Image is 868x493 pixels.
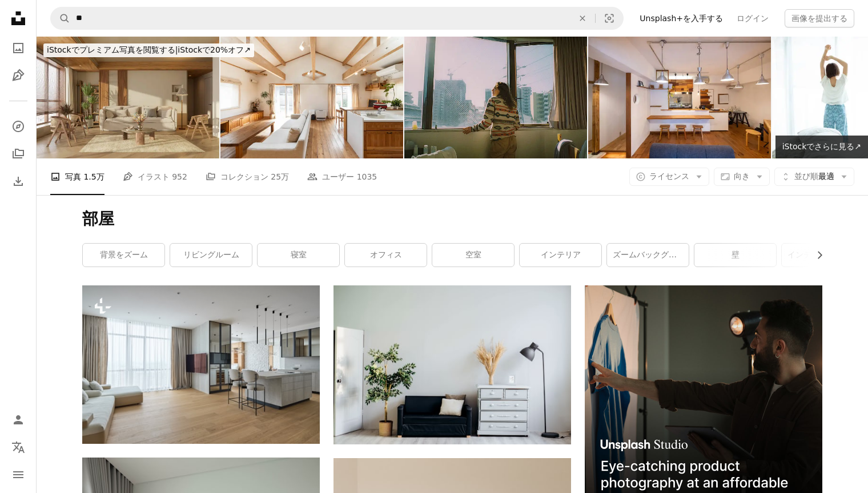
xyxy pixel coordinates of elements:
[307,158,377,195] a: ユーザー 1035
[170,244,252,267] a: リビングルーム
[50,7,624,30] form: サイト内でビジュアルを探す
[258,244,339,267] a: 寝室
[7,37,30,59] a: 写真
[123,158,187,195] a: イラスト 952
[7,115,30,138] a: 探す
[7,170,30,193] a: ダウンロード履歴
[774,168,854,186] button: 並び順最適
[649,172,689,181] span: ライセンス
[47,45,178,54] span: iStockでプレミアム写真を閲覧する |
[714,168,770,186] button: 向き
[271,170,289,183] span: 25万
[607,244,689,267] a: ズームバックグラウンドオフィス
[7,64,30,87] a: イラスト
[82,359,320,369] a: 家具と薄型テレビでいっぱいのリビングルーム
[206,158,289,195] a: コレクション 25万
[730,9,775,27] a: ログイン
[588,37,771,158] img: ホームインテリア
[333,285,571,444] img: ソファ横のドレッサー
[220,37,403,158] img: 天井の高い家のリビングルームとキッチン
[83,244,164,267] a: 背景をズーム
[694,244,776,267] a: 壁
[37,37,261,64] a: iStockでプレミアム写真を閲覧する|iStockで20%オフ↗
[432,244,514,267] a: 空室
[7,142,30,165] a: コレクション
[404,37,587,158] img: 窓際に立って東京を眺める女性
[782,244,863,267] a: インテリア・デザイン
[775,136,868,158] a: iStockでさらに見る↗
[7,463,30,486] button: メニュー
[51,7,70,29] button: Unsplashで検索する
[345,244,427,267] a: オフィス
[82,209,822,229] h1: 部屋
[82,285,320,444] img: 家具と薄型テレビでいっぱいのリビングルーム
[809,244,822,267] button: リストを右にスクロールする
[7,436,30,459] button: 言語
[172,170,187,183] span: 952
[794,172,818,181] span: 並び順
[734,172,750,181] span: 向き
[629,168,709,186] button: ライセンス
[520,244,601,267] a: インテリア
[43,43,254,57] div: iStockで20%オフ ↗
[633,9,730,27] a: Unsplash+を入手する
[570,7,595,29] button: 全てクリア
[794,171,834,182] span: 最適
[357,170,377,183] span: 1035
[333,360,571,370] a: ソファ横のドレッサー
[7,408,30,431] a: ログイン / 登録する
[37,37,219,158] img: ソファ、籐の椅子、コーヒーテーブル、鉢植え、寄木細工の床を備えたわびさびスタイルのリビングルーム
[782,142,861,151] span: iStockでさらに見る ↗
[785,9,854,27] button: 画像を提出する
[596,7,623,29] button: ビジュアル検索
